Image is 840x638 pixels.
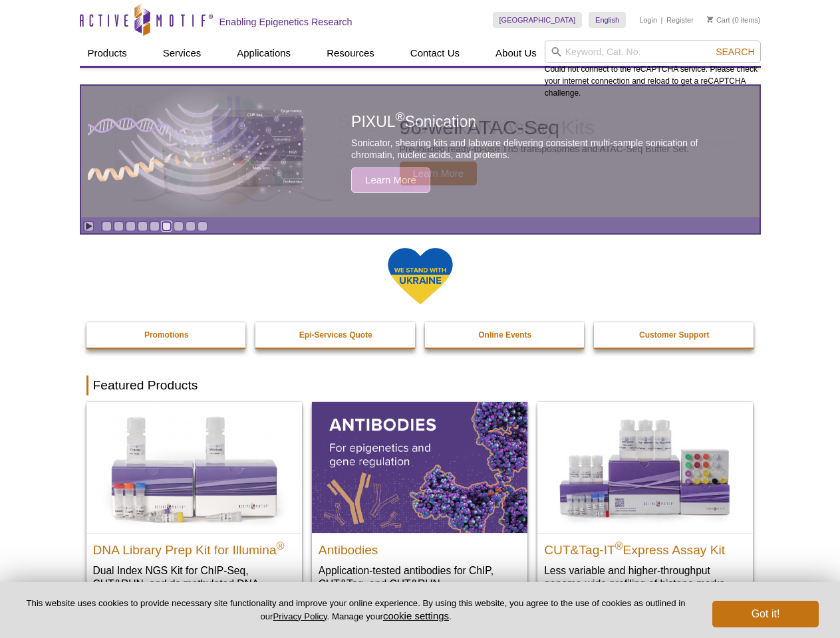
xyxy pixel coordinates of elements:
img: PIXUL sonication [88,85,307,218]
a: Epi-Services Quote [255,322,416,348]
a: English [589,12,626,28]
h2: DNA Library Prep Kit for Illumina [93,537,295,557]
a: Toggle autoplay [84,221,94,231]
img: Your Cart [707,16,713,23]
h2: Enabling Epigenetics Research [219,16,352,28]
a: DNA Library Prep Kit for Illumina DNA Library Prep Kit for Illumina® Dual Index NGS Kit for ChIP-... [86,402,302,617]
p: Dual Index NGS Kit for ChIP-Seq, CUT&RUN, and ds methylated DNA assays. [93,564,295,604]
a: Register [666,15,694,25]
span: Search [716,47,754,57]
a: Products [80,41,135,66]
button: Got it! [712,601,819,627]
img: We Stand With Ukraine [387,247,454,306]
article: PIXUL Sonication [81,86,760,217]
a: Applications [229,41,299,66]
a: Go to slide 4 [138,221,148,231]
strong: Online Events [478,330,531,340]
a: Privacy Policy [273,611,327,621]
li: | [661,12,663,28]
a: CUT&Tag-IT® Express Assay Kit CUT&Tag-IT®Express Assay Kit Less variable and higher-throughput ge... [537,402,753,603]
a: Go to slide 8 [186,221,196,231]
sup: ® [396,110,405,124]
sup: ® [277,540,285,551]
div: Could not connect to the reCAPTCHA service. Please check your internet connection and reload to g... [545,41,761,99]
strong: Epi-Services Quote [299,330,372,340]
a: Go to slide 7 [174,221,184,231]
a: Go to slide 2 [114,221,124,231]
a: Contact Us [402,41,468,66]
li: (0 items) [707,12,761,28]
img: CUT&Tag-IT® Express Assay Kit [537,402,753,532]
a: Resources [319,41,382,66]
h2: Antibodies [319,537,521,557]
p: Application-tested antibodies for ChIP, CUT&Tag, and CUT&RUN. [319,564,521,591]
h2: CUT&Tag-IT Express Assay Kit [544,537,746,557]
sup: ® [615,540,623,551]
a: Cart [707,15,730,25]
a: Go to slide 3 [126,221,136,231]
a: Go to slide 6 [162,221,172,231]
span: Learn More [351,167,430,193]
a: All Antibodies Antibodies Application-tested antibodies for ChIP, CUT&Tag, and CUT&RUN. [312,402,527,603]
a: Go to slide 9 [198,221,208,231]
a: Go to slide 1 [102,221,112,231]
a: Login [639,15,657,25]
a: Promotions [86,322,247,348]
a: Go to slide 5 [150,221,160,231]
a: Online Events [425,322,586,348]
a: PIXUL sonication PIXUL®Sonication Sonicator, shearing kits and labware delivering consistent mult... [81,86,760,217]
img: All Antibodies [312,402,527,532]
a: [GEOGRAPHIC_DATA] [493,12,583,28]
input: Keyword, Cat. No. [545,41,761,63]
p: This website uses cookies to provide necessary site functionality and improve your online experie... [21,597,690,623]
a: About Us [488,41,545,66]
strong: Customer Support [639,330,709,340]
p: Less variable and higher-throughput genome-wide profiling of histone marks​. [544,564,746,591]
h2: Featured Products [86,375,754,395]
button: Search [712,46,758,58]
a: Services [155,41,210,66]
img: DNA Library Prep Kit for Illumina [86,402,302,532]
strong: Promotions [144,330,189,340]
a: Customer Support [594,322,755,348]
button: cookie settings [383,610,449,621]
p: Sonicator, shearing kits and labware delivering consistent multi-sample sonication of chromatin, ... [351,137,729,161]
span: PIXUL Sonication [351,113,476,130]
